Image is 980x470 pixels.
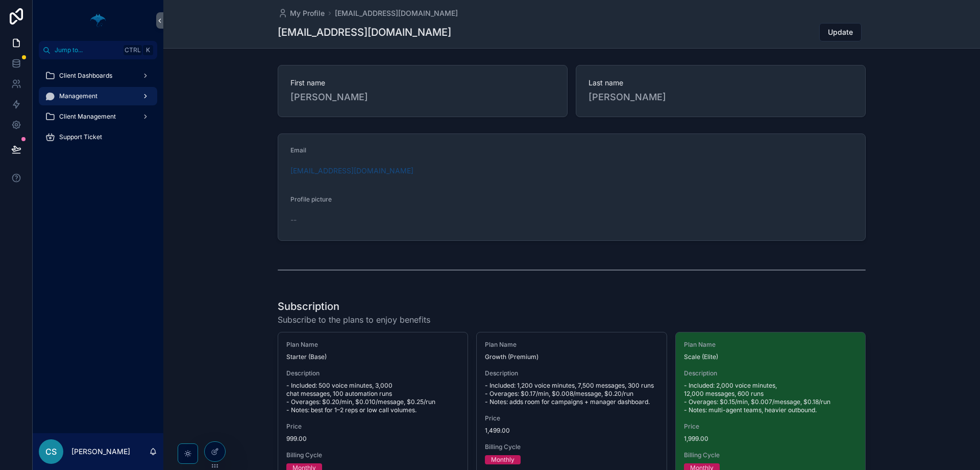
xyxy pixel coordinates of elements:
[39,128,157,146] a: Support Ticket
[286,382,459,414] span: - Included: 500 voice minutes, 3,000 chat messages, 100 automation runs - Overages: $0.20/min, $0...
[589,90,853,104] span: [PERSON_NAME]
[278,8,325,18] a: My Profile
[278,299,430,314] h1: Subscription
[33,59,163,160] div: scrollable content
[59,113,116,121] span: Client Management
[55,46,119,54] span: Jump to...
[684,382,857,414] span: - Included: 2,000 voice minutes, 12,000 messages, 600 runs - Overages: $0.15/min, $0.007/message,...
[684,435,857,443] span: 1,999.00
[45,445,57,458] span: CS
[491,455,514,464] div: Monthly
[485,443,658,451] span: Billing Cycle
[290,8,325,18] span: My Profile
[290,146,306,154] span: Email
[286,451,459,459] span: Billing Cycle
[39,107,157,126] a: Client Management
[124,45,142,55] span: Ctrl
[335,8,458,18] a: [EMAIL_ADDRESS][DOMAIN_NAME]
[485,382,658,406] span: - Included: 1,200 voice minutes, 7,500 messages, 300 runs - Overages: $0.17/min, $0.008/message, ...
[684,369,857,377] span: Description
[278,25,451,39] h1: [EMAIL_ADDRESS][DOMAIN_NAME]
[485,341,658,349] span: Plan Name
[290,78,555,88] span: First name
[286,422,459,431] span: Price
[485,414,658,422] span: Price
[286,369,459,377] span: Description
[290,166,413,176] a: [EMAIL_ADDRESS][DOMAIN_NAME]
[290,195,332,203] span: Profile picture
[684,451,857,459] span: Billing Cycle
[290,215,297,225] span: --
[39,87,157,105] a: Management
[485,369,658,377] span: Description
[59,133,102,141] span: Support Ticket
[144,46,152,54] span: K
[485,353,658,361] span: Growth (Premium)
[286,341,459,349] span: Plan Name
[71,446,130,457] p: [PERSON_NAME]
[819,23,862,41] button: Update
[485,427,658,435] span: 1,499.00
[59,92,97,100] span: Management
[684,422,857,431] span: Price
[39,66,157,85] a: Client Dashboards
[286,353,459,361] span: Starter (Base)
[90,12,106,29] img: App logo
[684,341,857,349] span: Plan Name
[290,90,555,104] span: [PERSON_NAME]
[39,41,157,59] button: Jump to...CtrlK
[59,72,112,80] span: Client Dashboards
[684,353,857,361] span: Scale (Elite)
[589,78,853,88] span: Last name
[828,27,853,37] span: Update
[286,435,459,443] span: 999.00
[278,314,430,326] span: Subscribe to the plans to enjoy benefits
